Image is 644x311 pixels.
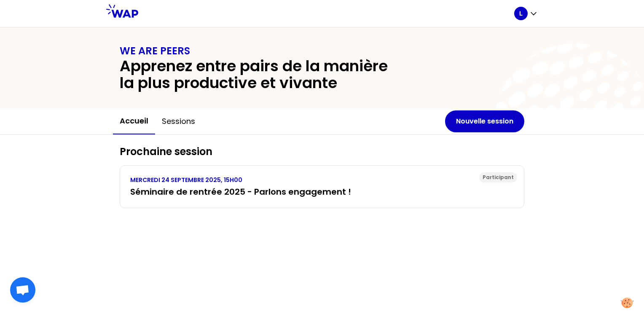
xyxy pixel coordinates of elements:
[519,9,523,18] p: L
[120,44,524,58] h1: WE ARE PEERS
[10,277,35,303] div: Ouvrir le chat
[113,108,155,134] button: Accueil
[130,186,514,198] h3: Séminaire de rentrée 2025 - Parlons engagement !
[120,58,403,91] h2: Apprenez entre pairs de la manière la plus productive et vivante
[479,172,517,182] div: Participant
[130,176,514,198] a: MERCREDI 24 SEPTEMBRE 2025, 15H00Séminaire de rentrée 2025 - Parlons engagement !
[130,176,514,184] p: MERCREDI 24 SEPTEMBRE 2025, 15H00
[514,7,538,20] button: L
[445,110,524,132] button: Nouvelle session
[155,109,202,134] button: Sessions
[120,145,524,158] h2: Prochaine session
